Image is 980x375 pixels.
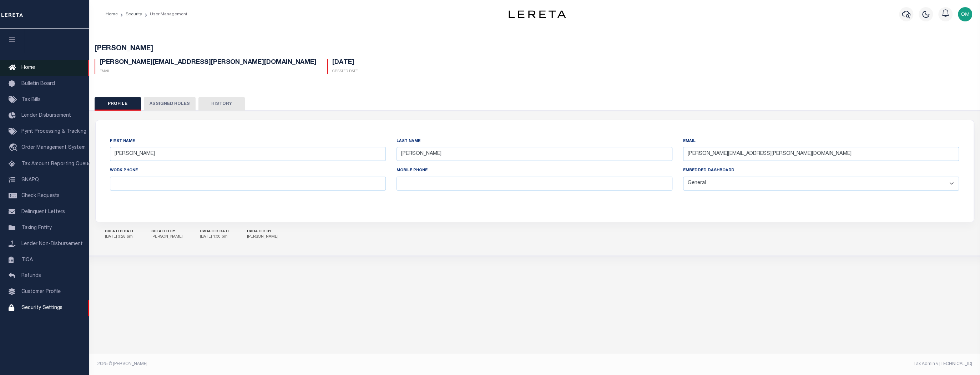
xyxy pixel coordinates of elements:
label: Email [683,138,696,145]
span: TIQA [21,257,33,262]
span: [PERSON_NAME] [95,45,153,52]
span: Check Requests [21,193,60,198]
p: [DATE] 1:50 pm [200,234,230,240]
span: SNAPQ [21,177,39,182]
span: Taxing Entity [21,225,52,230]
button: History [198,97,245,111]
button: Profile [95,97,141,111]
label: Work Phone [110,168,138,174]
div: 2025 © [PERSON_NAME]. [92,361,535,367]
span: Order Management System [21,145,86,150]
span: Security Settings [21,305,62,310]
button: Assigned Roles [144,97,196,111]
p: [DATE] 3:28 pm [105,234,134,240]
span: Bulletin Board [21,81,55,86]
h5: UPDATED DATE [200,229,230,234]
p: Email [100,69,317,74]
h5: UPDATED BY [247,229,278,234]
label: Mobile Phone [396,168,428,174]
h5: CREATED BY [151,229,183,234]
img: svg+xml;base64,PHN2ZyB4bWxucz0iaHR0cDovL3d3dy53My5vcmcvMjAwMC9zdmciIHBvaW50ZXItZXZlbnRzPSJub25lIi... [958,7,972,21]
span: Home [21,65,35,70]
div: Tax Admin v.[TECHNICAL_ID] [540,361,972,367]
label: Last Name [396,138,420,145]
a: Home [106,12,118,16]
span: Tax Bills [21,97,41,102]
h5: CREATED DATE [105,229,134,234]
h5: [PERSON_NAME][EMAIL_ADDRESS][PERSON_NAME][DOMAIN_NAME] [100,59,317,67]
span: Delinquent Letters [21,209,65,214]
span: Lender Disbursement [21,113,71,118]
span: Customer Profile [21,289,61,294]
img: logo-dark.svg [509,10,566,18]
span: Refunds [21,273,41,278]
p: Created Date [332,69,358,74]
i: travel_explore [9,143,20,153]
a: Security [126,12,142,16]
label: First Name [110,138,135,145]
span: Lender Non-Disbursement [21,242,83,247]
label: Embedded Dashboard [683,168,734,174]
li: User Management [142,11,187,17]
h5: [DATE] [332,59,358,67]
span: Pymt Processing & Tracking [21,129,86,134]
p: [PERSON_NAME] [151,234,183,240]
p: [PERSON_NAME] [247,234,278,240]
span: Tax Amount Reporting Queue [21,162,91,167]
